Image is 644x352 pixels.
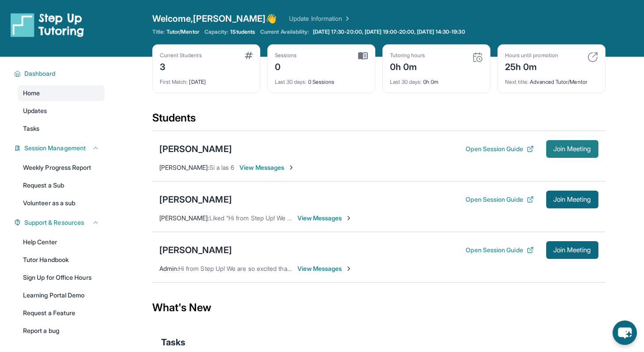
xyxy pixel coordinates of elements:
[23,89,40,98] span: Home
[275,78,307,85] span: Last 30 days :
[18,252,104,268] a: Tutor Handbook
[21,144,99,153] button: Session Management
[390,73,483,86] div: 0h 0m
[345,265,352,272] img: Chevron-Right
[18,121,104,137] a: Tasks
[24,218,84,227] span: Support & Resources
[472,52,483,63] img: card
[553,146,591,152] span: Join Meeting
[260,28,309,35] span: Current Availability:
[23,106,47,115] span: Updates
[161,336,185,348] span: Tasks
[289,14,351,23] a: Update Information
[345,215,352,222] img: Chevron-Right
[613,321,637,345] button: chat-button
[152,12,277,25] span: Welcome, [PERSON_NAME] 👋
[466,246,533,254] button: Open Session Guide
[152,28,165,35] span: Title:
[18,160,104,176] a: Weekly Progress Report
[11,12,84,37] img: logo
[18,323,104,339] a: Report a bug
[166,28,199,35] span: Tutor/Mentor
[288,164,295,171] img: Chevron-Right
[18,234,104,250] a: Help Center
[209,164,235,171] span: Si a las 6
[159,143,232,155] div: [PERSON_NAME]
[21,218,99,227] button: Support & Resources
[159,265,178,272] span: Admin :
[160,73,253,86] div: [DATE]
[18,195,104,211] a: Volunteer as a sub
[505,52,558,59] div: Hours until promotion
[230,28,255,35] span: 1 Students
[553,247,591,253] span: Join Meeting
[159,193,232,206] div: [PERSON_NAME]
[505,59,558,73] div: 25h 0m
[24,69,56,78] span: Dashboard
[390,78,422,85] span: Last 30 days :
[342,14,351,23] img: Chevron Right
[546,140,598,158] button: Join Meeting
[546,241,598,259] button: Join Meeting
[297,264,353,273] span: View Messages
[313,28,465,35] span: [DATE] 17:30-20:00, [DATE] 19:00-20:00, [DATE] 14:30-19:30
[587,52,598,63] img: card
[390,52,425,59] div: Tutoring hours
[204,28,229,35] span: Capacity:
[159,214,209,222] span: [PERSON_NAME] :
[160,52,202,59] div: Current Students
[18,85,104,101] a: Home
[18,287,104,303] a: Learning Portal Demo
[24,144,86,153] span: Session Management
[466,145,533,153] button: Open Session Guide
[275,59,297,73] div: 0
[311,28,467,35] a: [DATE] 17:30-20:00, [DATE] 19:00-20:00, [DATE] 14:30-19:30
[466,195,533,204] button: Open Session Guide
[245,52,253,59] img: card
[18,270,104,286] a: Sign Up for Office Hours
[23,124,39,133] span: Tasks
[358,52,368,60] img: card
[553,197,591,202] span: Join Meeting
[160,59,202,73] div: 3
[18,103,104,119] a: Updates
[505,78,529,85] span: Next title :
[21,69,99,78] button: Dashboard
[297,214,353,223] span: View Messages
[159,244,232,256] div: [PERSON_NAME]
[505,73,598,86] div: Advanced Tutor/Mentor
[152,288,605,327] div: What's New
[160,78,188,85] span: First Match :
[159,164,209,171] span: [PERSON_NAME] :
[152,111,605,130] div: Students
[18,305,104,321] a: Request a Feature
[275,73,368,86] div: 0 Sessions
[239,163,295,172] span: View Messages
[275,52,297,59] div: Sessions
[18,177,104,193] a: Request a Sub
[546,191,598,208] button: Join Meeting
[390,59,425,73] div: 0h 0m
